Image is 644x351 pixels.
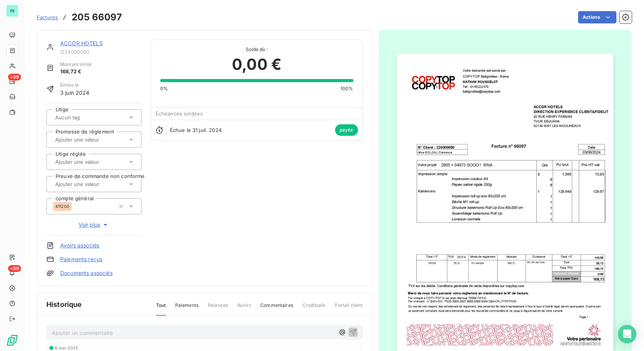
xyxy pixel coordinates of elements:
span: Échue le 31 juil. 2024 [170,127,222,133]
span: Commentaires [260,302,293,315]
span: Voir plus [79,221,109,229]
a: Documents associés [60,269,113,277]
a: Paiements reçus [60,255,102,263]
h3: 205 66097 [72,10,122,24]
span: Creditsafe [302,302,326,315]
span: Portail client [335,302,363,315]
span: +99 [8,74,21,81]
span: Solde dû : [160,46,353,53]
span: payée [335,124,358,136]
span: Montant initial [60,61,92,68]
img: Logo LeanPay [6,334,18,346]
button: Voir plus [46,221,141,229]
span: Émise le [60,82,90,89]
input: Ajouter une valeur [54,136,131,143]
button: Actions [578,11,616,23]
a: Avoirs associés [60,242,99,249]
span: 3 juin 2024 [60,89,90,97]
a: Factures [37,13,58,21]
span: Tout [156,302,166,316]
span: Échéances soldées [156,110,203,117]
span: Factures [37,14,58,20]
input: Aucun tag [54,114,100,121]
span: Historique [46,299,82,310]
span: 6 mai 2025 [55,346,79,350]
span: 411200 [55,204,69,209]
a: ACCOR HOTELS [60,40,103,46]
input: Ajouter une valeur [54,158,131,165]
span: +99 [8,265,21,272]
span: I224000080 [60,49,141,55]
span: 168,72 € [60,68,92,76]
div: Open Intercom Messenger [618,325,636,343]
div: IN [6,5,18,17]
span: 0,00 € [232,53,281,76]
span: 0% [160,85,168,92]
span: Avoirs [237,302,251,315]
span: Paiements [175,302,199,315]
span: Relances [208,302,228,315]
input: Ajouter une valeur [54,181,131,188]
span: 100% [340,85,353,92]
